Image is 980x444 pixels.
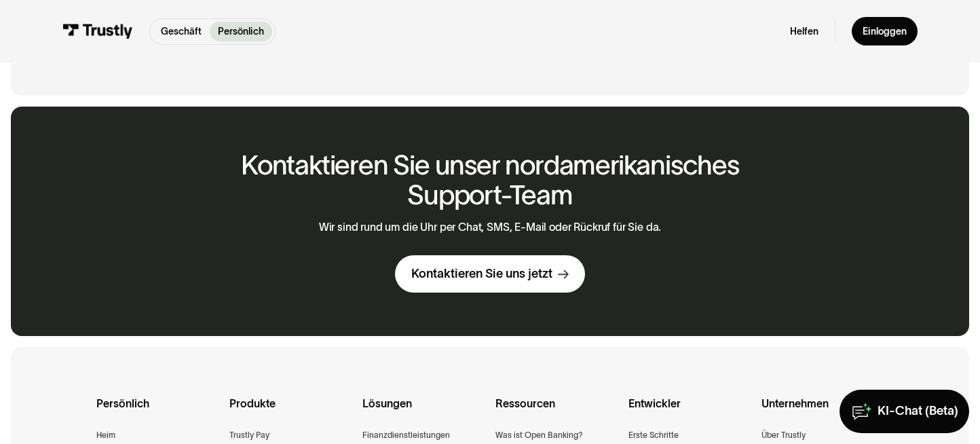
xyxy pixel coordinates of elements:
[761,428,806,443] a: Über Trustly
[495,428,583,443] a: Was ist Open Banking?
[362,430,450,439] font: Finanzdienstleistungen
[790,25,818,37] a: Helfen
[153,22,210,41] a: Geschäft
[395,255,585,293] a: Kontaktieren Sie uns jetzt
[840,390,969,433] a: KI-Chat (Beta)
[878,404,958,418] font: KI-Chat (Beta)
[411,267,552,280] font: Kontaktieren Sie uns jetzt
[229,397,276,409] font: Produkte
[96,428,115,443] a: Heim
[628,397,681,409] font: Entwickler
[218,26,264,37] font: Persönlich
[495,430,583,439] font: Was ist Open Banking?
[362,428,450,443] a: Finanzdienstleistungen
[62,24,133,39] img: Trustly Logo
[229,428,269,443] a: Trustly Pay
[96,397,149,409] font: Persönlich
[852,17,918,45] a: Einloggen
[241,150,739,210] font: Kontaktieren Sie unser nordamerikanisches Support-Team
[319,221,662,233] font: Wir sind rund um die Uhr per Chat, SMS, E-Mail oder Rückruf für Sie da.
[229,430,269,439] font: Trustly Pay
[761,430,806,439] font: Über Trustly
[96,430,115,439] font: Heim
[495,397,555,409] font: Ressourcen
[628,428,679,443] a: Erste Schritte
[790,26,818,37] font: Helfen
[761,397,829,409] font: Unternehmen
[863,26,907,37] font: Einloggen
[210,22,272,41] a: Persönlich
[628,430,679,439] font: Erste Schritte
[161,26,202,37] font: Geschäft
[362,397,412,409] font: Lösungen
